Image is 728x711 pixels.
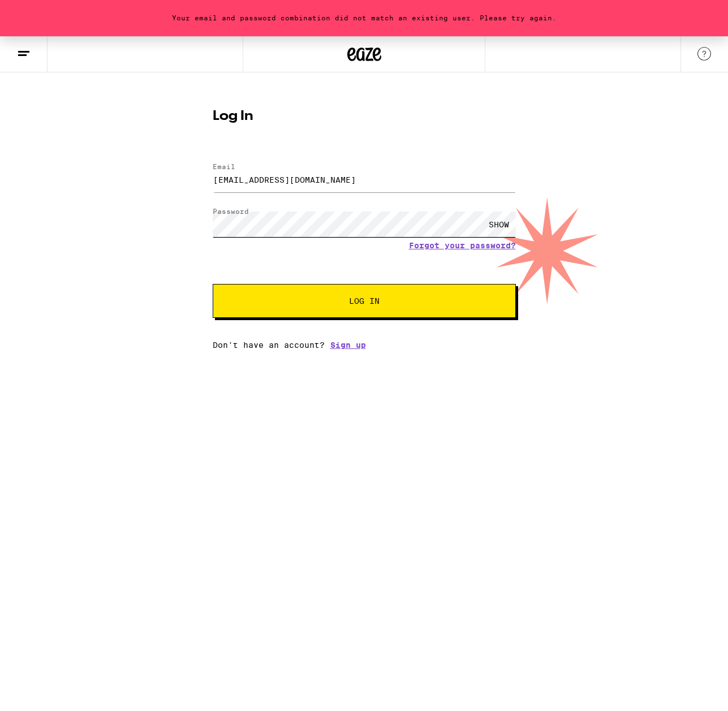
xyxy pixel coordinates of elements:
a: Forgot your password? [409,241,516,250]
div: Don't have an account? [213,341,516,350]
span: Log In [349,297,380,305]
label: Email [213,163,235,170]
a: Sign up [330,341,366,350]
label: Password [213,208,249,215]
span: Hi. Need any help? [7,8,81,17]
input: Email [213,167,516,192]
h1: Log In [213,110,516,123]
div: SHOW [482,212,516,237]
button: Log In [213,284,516,318]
